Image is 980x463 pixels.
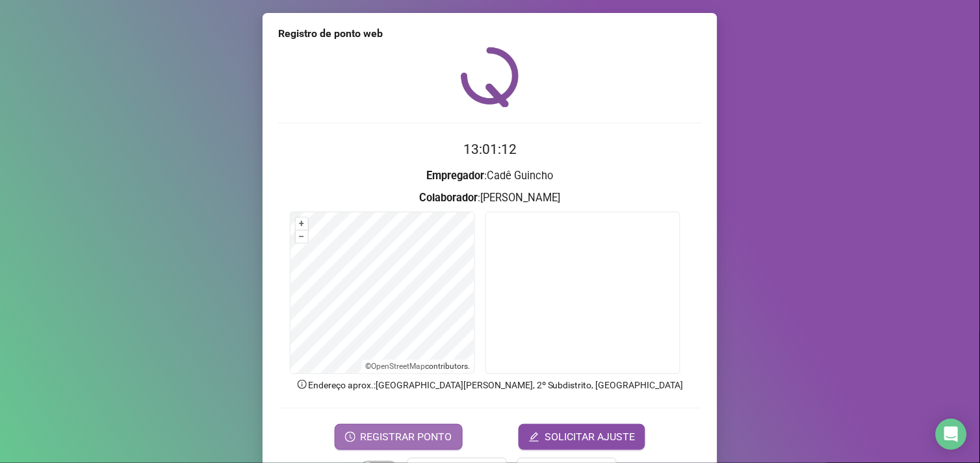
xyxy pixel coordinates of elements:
[519,424,645,450] button: editSOLICITAR AJUSTE
[296,218,308,230] button: +
[420,192,478,204] strong: Colaborador
[278,378,702,392] p: Endereço aprox. : [GEOGRAPHIC_DATA][PERSON_NAME], 2º Subdistrito, [GEOGRAPHIC_DATA]
[427,169,485,182] strong: Empregador
[296,231,308,243] button: –
[335,424,463,450] button: REGISTRAR PONTO
[529,432,539,442] span: edit
[345,432,355,442] span: clock-circle
[278,190,702,206] h3: : [PERSON_NAME]
[296,379,308,390] span: info-circle
[372,362,426,371] a: OpenStreetMap
[278,168,702,184] h3: : Cadê Guincho
[936,419,967,450] div: Open Intercom Messenger
[545,429,635,445] span: SOLICITAR AJUSTE
[278,26,702,42] div: Registro de ponto web
[461,47,519,107] img: QRPoint
[463,142,517,157] time: 13:01:12
[361,429,452,445] span: REGISTRAR PONTO
[366,362,471,371] li: © contributors.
